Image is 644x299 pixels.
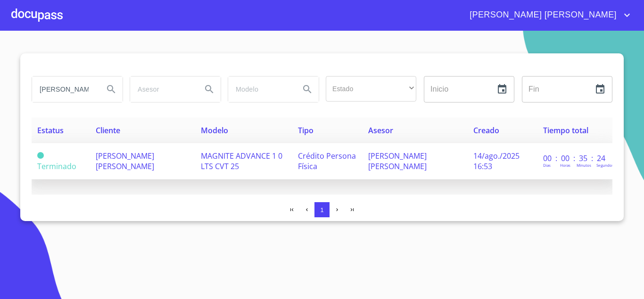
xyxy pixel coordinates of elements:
p: 00 : 00 : 35 : 24 [543,153,607,163]
span: Modelo [201,125,228,136]
span: Creado [473,125,499,136]
span: Estatus [37,125,64,136]
button: account of current user [462,8,633,23]
input: search [32,77,96,102]
span: Tipo [298,125,314,136]
span: Terminado [37,161,76,171]
span: [PERSON_NAME] [PERSON_NAME] [96,151,154,171]
div: ​ [326,76,416,102]
span: 14/ago./2025 16:53 [473,151,520,171]
p: Segundos [596,162,614,168]
span: Cliente [96,125,120,136]
input: search [130,77,194,102]
span: [PERSON_NAME] [PERSON_NAME] [368,151,427,171]
button: Search [100,78,123,101]
span: [PERSON_NAME] [PERSON_NAME] [462,8,621,23]
span: MAGNITE ADVANCE 1 0 LTS CVT 25 [201,151,282,171]
input: search [228,77,292,102]
span: Asesor [368,125,393,136]
p: Horas [560,162,570,168]
p: Dias [543,162,551,168]
p: Minutos [577,162,591,168]
button: Search [296,78,319,101]
span: 1 [320,206,323,214]
span: Crédito Persona Física [298,151,356,171]
button: 1 [314,202,330,217]
span: Tiempo total [543,125,588,136]
button: Search [198,78,221,101]
span: Terminado [37,152,44,159]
